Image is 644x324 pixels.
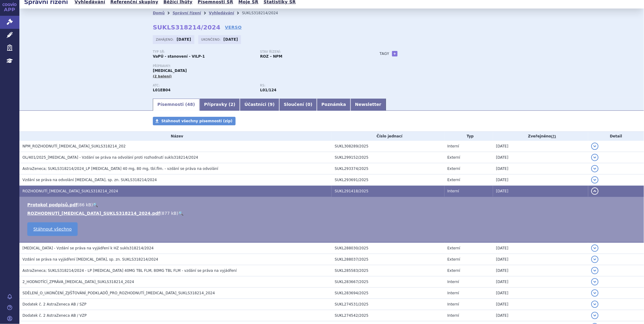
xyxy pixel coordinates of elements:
[332,132,444,141] th: Číslo jednací
[332,276,444,288] td: SUKL283667/2025
[225,24,242,30] a: VERSO
[591,256,599,263] button: detail
[22,313,87,318] span: Dodatek č. 2 AstraZeneca AB / VZP
[351,99,386,111] a: Newsletter
[448,155,460,160] span: Externí
[27,222,78,236] a: Stáhnout všechno
[332,288,444,299] td: SUKL283694/2025
[448,167,460,171] span: Externí
[153,11,165,15] a: Domů
[493,299,588,310] td: [DATE]
[22,268,237,273] span: AstraZeneca; SUKLS318214/2024 - LP TAGRISSO 40MG TBL FLM, 80MG TBL FLM - vzdání se práva na vyjád...
[332,186,444,197] td: SUKL291418/2025
[230,102,233,107] span: 2
[153,117,236,125] a: Stáhnout všechny písemnosti (zip)
[392,51,397,56] a: +
[493,163,588,174] td: [DATE]
[260,54,282,59] strong: ROZ – NPM
[591,245,599,252] button: detail
[22,167,218,171] span: AstraZeneca; SUKLS318214/2024_LP TAGRISSO 40 mg, 80 mg, tbl.flm. - vzdání se práva na odvolání
[22,189,118,193] span: ROZHODNUTÍ_TAGRISSO_SUKLS318214_2024
[591,187,599,195] button: detail
[493,132,588,141] th: Zveřejněno
[177,37,191,42] strong: [DATE]
[448,291,459,295] span: Interní
[19,132,332,141] th: Název
[493,288,588,299] td: [DATE]
[260,88,277,92] strong: osimertinib
[27,202,638,208] li: ( )
[270,102,273,107] span: 9
[332,265,444,276] td: SUKL285583/2025
[591,267,599,274] button: detail
[493,254,588,265] td: [DATE]
[493,310,588,321] td: [DATE]
[493,141,588,152] td: [DATE]
[93,202,98,207] a: 🔍
[591,165,599,172] button: detail
[332,152,444,163] td: SUKL299152/2025
[22,280,134,284] span: 2_HODNOTÍCÍ_ZPRÁVA_TAGRISSO_SUKLS318214_2024
[448,268,460,273] span: Externí
[173,11,201,15] a: Správní řízení
[22,302,86,306] span: Dodatek č. 2 AstraZeneca AB / SZP
[332,242,444,254] td: SUKL288030/2025
[591,278,599,285] button: detail
[444,132,493,141] th: Typ
[332,163,444,174] td: SUKL293374/2025
[22,144,126,148] span: NPM_ROZHODNUTÍ_TAGRISSO_SUKLS318214_202
[187,102,193,107] span: 48
[591,312,599,319] button: detail
[332,310,444,321] td: SUKL274542/2025
[22,291,215,295] span: SDĚLENÍ_O_UKONČENÍ_ZJIŠŤOVÁNÍ_PODKLADŮ_PRO_ROZHODNUTÍ_TAGRISSO_SUKLS318214_2024
[153,84,254,87] p: ATC:
[223,37,238,42] strong: [DATE]
[22,155,198,160] span: OL/401/2025_TAGRISSO - Vzdání se práva na odvolání proti rozhodnutí sukls318214/2024
[161,119,233,123] span: Stáhnout všechny písemnosti (zip)
[448,257,460,262] span: Externí
[448,313,459,318] span: Interní
[27,202,78,207] a: Protokol podpisů.pdf
[22,178,157,182] span: Vzdání se práva na odvolání TAGRISSO, sp. zn. SUKLS318214/2024
[178,211,183,216] a: 🔍
[279,99,317,111] a: Sloučení (0)
[332,254,444,265] td: SUKL288037/2025
[209,11,234,15] a: Vyhledávání
[493,186,588,197] td: [DATE]
[332,141,444,152] td: SUKL308289/2025
[448,280,459,284] span: Interní
[260,50,361,54] p: Stav řízení:
[317,99,351,111] a: Poznámka
[448,189,459,193] span: Interní
[22,257,158,262] span: Vzdání se práva na vyjádření TAGRISSO, sp. zn. SUKLS318214/2024
[201,37,222,42] span: Ukončeno:
[591,176,599,184] button: detail
[240,99,279,111] a: Účastníci (9)
[332,299,444,310] td: SUKL274531/2025
[22,246,154,250] span: TAGRISSO - Vzdání se práva na vyjádření k HZ sukls318214/2024
[260,84,361,87] p: RS:
[591,301,599,308] button: detail
[493,152,588,163] td: [DATE]
[153,88,170,92] strong: OSIMERTINIB
[591,143,599,150] button: detail
[27,211,160,216] a: ROZHODNUTÍ_[MEDICAL_DATA]_SUKLS318214_2024.pdf
[153,50,254,54] p: Typ SŘ:
[380,50,389,57] h3: Tagy
[332,174,444,186] td: SUKL293691/2025
[153,54,205,59] strong: VaPÚ - stanovení - VILP-1
[153,24,220,31] strong: SUKLS318214/2024
[153,64,367,68] p: Přípravky:
[156,37,175,42] span: Zahájeno:
[153,69,187,73] span: [MEDICAL_DATA]
[153,99,200,111] a: Písemnosti (48)
[448,302,459,306] span: Interní
[493,265,588,276] td: [DATE]
[162,211,176,216] span: 877 kB
[493,242,588,254] td: [DATE]
[448,178,460,182] span: Externí
[493,276,588,288] td: [DATE]
[448,246,460,250] span: Externí
[591,289,599,297] button: detail
[588,132,644,141] th: Detail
